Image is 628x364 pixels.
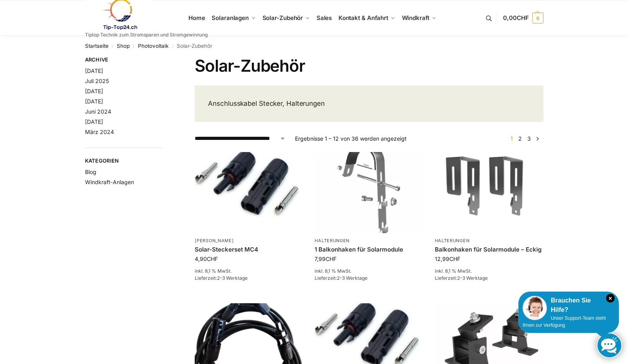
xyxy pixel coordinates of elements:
a: Juni 2024 [85,108,111,115]
span: 0,00 [503,14,528,22]
span: Windkraft [402,14,429,22]
p: inkl. 8,1 % MwSt. [195,268,303,275]
img: Balkonhaken für Solarmodule - Eckig [435,152,543,233]
a: Startseite [85,43,109,49]
a: Photovoltaik [138,43,168,49]
a: [DATE] [85,118,103,125]
span: 2-3 Werktage [457,275,488,281]
span: Lieferzeit: [315,275,367,281]
span: / [109,43,117,49]
h1: Solar-Zubehör [195,56,543,76]
p: inkl. 8,1 % MwSt. [315,268,423,275]
button: Close filters [163,56,167,65]
p: Tiptop Technik zum Stromsparen und Stromgewinnung [85,33,208,37]
span: Archive [85,56,163,64]
span: Kontakt & Anfahrt [338,14,388,22]
a: Juli 2025 [85,78,109,84]
a: Solaranlagen [208,0,259,36]
a: 1 Balkonhaken für Solarmodule [315,246,423,254]
a: → [534,134,540,143]
bdi: 7,99 [315,255,337,262]
div: Brauchen Sie Hilfe? [523,296,615,315]
p: Ergebnisse 1 – 12 von 36 werden angezeigt [295,134,407,143]
img: mc4 solarstecker [195,152,303,233]
span: Lieferzeit: [435,275,488,281]
a: Solar-Zubehör [259,0,313,36]
nav: Produkt-Seitennummerierung [506,134,543,143]
a: Seite 3 [525,135,533,142]
span: 0 [532,13,543,24]
span: CHF [517,14,529,22]
a: März 2024 [85,129,114,135]
a: Seite 2 [516,135,524,142]
select: Shop-Reihenfolge [195,134,286,143]
a: Windkraft [398,0,440,36]
a: Halterungen [435,238,470,243]
span: 2-3 Werktage [337,275,367,281]
a: 0,00CHF 0 [503,6,543,30]
a: Blog [85,168,96,175]
bdi: 4,90 [195,255,218,262]
i: Schließen [606,294,615,302]
a: Shop [117,43,130,49]
a: [DATE] [85,67,103,74]
span: CHF [207,255,218,262]
span: Solaranlagen [212,14,249,22]
span: Solar-Zubehör [262,14,303,22]
a: Halterungen [315,238,349,243]
bdi: 12,99 [435,255,460,262]
span: Lieferzeit: [195,275,248,281]
a: [DATE] [85,88,103,94]
p: inkl. 8,1 % MwSt. [435,268,543,275]
img: Customer service [523,296,547,320]
span: CHF [326,255,337,262]
p: Anschlusskabel Stecker, Halterungen [208,99,356,109]
a: Sales [313,0,335,36]
span: CHF [449,255,460,262]
span: / [130,43,138,49]
span: 2-3 Werktage [217,275,248,281]
a: [PERSON_NAME] [195,238,233,243]
a: Balkonhaken für Solarmodule – Eckig [435,246,543,254]
span: Sales [317,14,332,22]
nav: Breadcrumb [85,36,543,56]
img: Balkonhaken für runde Handläufe [315,152,423,233]
span: / [168,43,177,49]
span: Seite 1 [509,135,515,142]
a: Solar-Steckerset MC4 [195,246,303,254]
a: Windkraft-Anlagen [85,179,134,185]
a: Kontakt & Anfahrt [335,0,398,36]
a: [DATE] [85,98,103,105]
span: Kategorien [85,157,163,165]
span: Unser Support-Team steht Ihnen zur Verfügung [523,315,606,328]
